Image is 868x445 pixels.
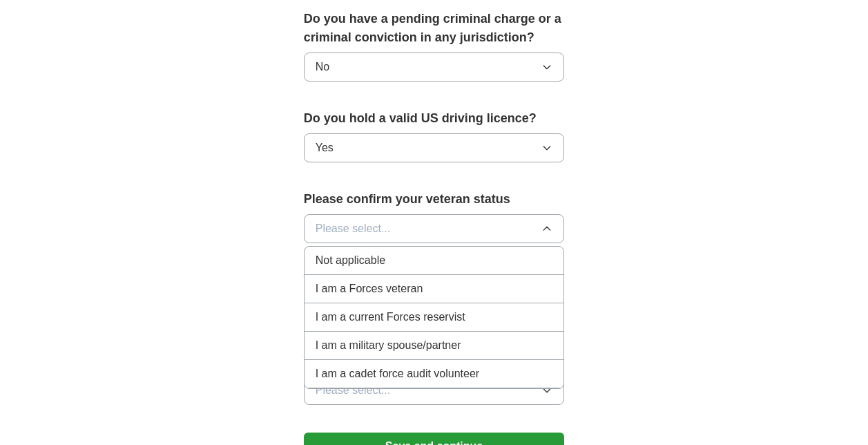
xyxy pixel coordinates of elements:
label: Please confirm your veteran status [304,190,565,209]
span: Please select... [316,220,391,237]
button: Please select... [304,376,565,405]
span: Yes [316,140,334,156]
button: No [304,53,565,82]
button: Please select... [304,214,565,243]
span: No [316,59,329,75]
label: Do you have a pending criminal charge or a criminal conviction in any jurisdiction? [304,10,565,47]
label: Do you hold a valid US driving licence? [304,109,565,128]
span: I am a Forces veteran [316,281,423,297]
button: Yes [304,133,565,162]
span: I am a military spouse/partner [316,337,461,354]
span: I am a cadet force audit volunteer [316,366,479,382]
span: Not applicable [316,252,385,269]
span: I am a current Forces reservist [316,309,465,325]
span: Please select... [316,382,391,399]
